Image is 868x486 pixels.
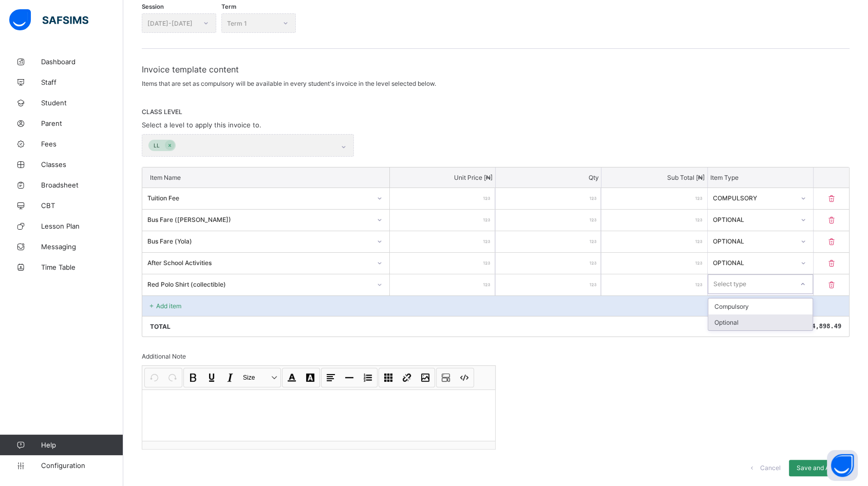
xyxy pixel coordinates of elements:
div: Select type [713,274,746,294]
span: Lesson Plan [41,222,123,230]
button: Bold [184,369,202,386]
p: Total [150,323,171,330]
button: Font Color [283,369,300,386]
div: Compulsory [708,298,813,314]
img: safsims [9,9,88,31]
p: Add item [156,302,181,310]
span: Save and Apply [797,464,842,472]
p: Qty [498,174,598,181]
span: Invoice template content [142,64,850,74]
button: Link [398,369,416,386]
span: Cancel [760,464,781,472]
span: Term [221,3,236,10]
p: Sub Total [ ₦ ] [604,174,704,181]
button: Size [240,369,280,386]
div: OPTIONAL [713,258,795,266]
span: Dashboard [41,58,123,66]
span: ₦ 534,898.49 [797,323,841,330]
span: CLASS LEVEL [142,108,850,116]
div: OPTIONAL [713,237,795,245]
p: Item Name [150,174,382,181]
span: Broadsheet [41,181,123,189]
div: Optional [708,314,813,330]
span: Configuration [41,461,123,470]
span: Help [41,441,123,449]
button: Undo [145,369,163,386]
button: Show blocks [437,369,455,386]
button: Table [380,369,397,386]
span: Session [142,3,164,10]
span: Messaging [41,242,123,251]
button: Code view [456,369,473,386]
p: Item Type [710,174,810,181]
span: Additional Note [142,352,186,360]
button: Image [417,369,434,386]
span: Parent [41,119,123,127]
div: Bus Fare ([PERSON_NAME]) [147,215,371,223]
div: Tuition Fee [147,194,371,201]
button: Italic [221,369,239,386]
div: COMPULSORY [713,194,795,201]
span: Staff [41,78,123,86]
span: Time Table [41,263,123,271]
button: Horizontal line [341,369,358,386]
span: CBT [41,201,123,210]
button: Redo [164,369,181,386]
span: Classes [41,160,123,169]
button: Align [322,369,339,386]
span: Items that are set as compulsory will be available in every student's invoice in the level select... [142,80,436,87]
div: After School Activities [147,258,371,266]
button: Open asap [827,450,858,481]
p: Unit Price [ ₦ ] [392,174,493,181]
button: Highlight Color [301,369,319,386]
span: Student [41,99,123,107]
div: OPTIONAL [713,215,795,223]
div: Red Polo Shirt (collectible) [147,280,371,288]
button: List [359,369,376,386]
span: Fees [41,140,123,148]
span: Select a level to apply this invoice to. [142,121,261,129]
div: Bus Fare (Yola) [147,237,371,245]
button: Underline [203,369,220,386]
